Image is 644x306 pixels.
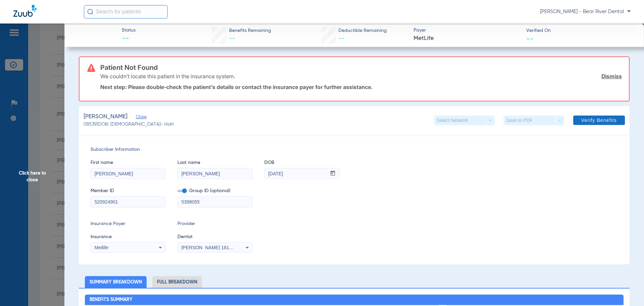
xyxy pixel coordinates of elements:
[414,34,521,43] span: MetLife
[177,233,253,241] span: Dentist
[610,274,644,306] iframe: Chat Widget
[100,84,622,90] p: Next step: Please double-check the patient’s details or contact the insurance payer for further a...
[91,146,618,153] span: Subscriber Information
[177,159,253,166] span: Last name
[85,295,624,305] h2: Benefits Summary
[581,118,617,123] span: Verify Benefits
[87,9,93,15] img: Search Icon
[177,220,253,227] span: Provider
[91,159,166,166] span: First name
[100,73,235,80] p: We couldn’t locate this patient in the insurance system.
[264,159,339,166] span: DOB
[13,5,37,17] img: Zuub Logo
[177,187,253,194] span: Group ID (optional)
[540,8,631,15] span: [PERSON_NAME] - Bear River Dental
[526,27,633,34] span: Verified On
[91,233,166,241] span: Insurance
[181,245,248,250] span: [PERSON_NAME] 1619600715
[136,115,142,121] span: Close
[91,187,166,194] span: Member ID
[84,5,168,18] input: Search for patients
[95,245,108,250] span: Metlife
[91,220,166,227] span: Insurance Payer
[84,113,127,121] span: [PERSON_NAME]
[338,36,344,42] span: --
[229,27,271,34] span: Benefits Remaining
[601,73,622,80] a: Dismiss
[326,168,339,179] button: Open calendar
[573,116,625,125] button: Verify Benefits
[87,64,95,72] img: error-icon
[85,276,147,288] li: Summary Breakdown
[526,35,534,42] span: --
[122,34,136,44] span: --
[338,27,387,34] span: Deductible Remaining
[229,36,235,42] span: --
[122,27,136,34] span: Status
[414,27,521,34] span: Payer
[152,276,202,288] li: Full Breakdown
[84,121,174,128] span: (18539) DOB: [DEMOGRAPHIC_DATA] - HoH
[100,64,622,71] h3: Patient Not Found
